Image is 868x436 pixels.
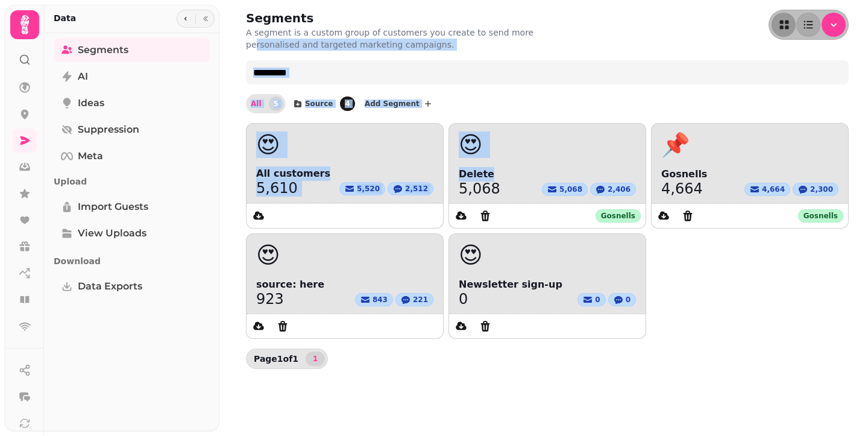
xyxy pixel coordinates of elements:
[762,185,785,194] span: 4,664
[459,277,636,292] span: Newsletter sign-up
[256,277,433,292] span: source: here
[772,13,796,37] button: as-grid
[54,12,76,24] h2: Data
[310,355,320,362] span: 1
[626,295,631,305] span: 0
[473,314,497,338] button: Delete segment
[413,295,428,305] span: 221
[449,204,473,228] button: data export
[54,118,210,142] a: Suppression
[54,38,210,62] a: Segments
[388,182,433,195] button: 2,512
[78,226,146,241] span: View Uploads
[54,195,210,219] a: Import Guests
[78,279,142,294] span: Data Exports
[559,185,582,194] span: 5,068
[357,184,380,194] span: 5,520
[810,185,833,194] span: 2,300
[249,353,303,365] p: Page 1 of 1
[78,43,128,57] span: Segments
[256,181,298,195] span: 5,610
[577,293,605,306] button: 0
[54,250,210,272] p: Download
[459,167,636,182] span: Delete
[459,182,500,196] a: 5,068
[360,94,438,113] button: Add Segment
[54,144,210,168] a: Meta
[796,13,820,37] button: as-table
[54,171,210,192] p: Upload
[256,292,284,306] a: 923
[822,13,846,37] button: Menu
[793,183,838,196] button: 2,300
[305,100,333,107] span: Source
[256,166,433,181] span: All customers
[306,352,325,366] nav: Pagination
[256,133,280,156] span: 😍
[542,183,588,196] button: 5,068
[251,100,262,107] span: All
[247,314,271,338] button: data export
[459,244,483,268] span: 😍
[78,200,148,214] span: Import Guests
[365,100,420,107] span: Add Segment
[590,183,636,196] button: 2,406
[652,204,676,228] button: data export
[608,185,631,194] span: 2,406
[608,293,636,306] button: 0
[54,221,210,245] a: View Uploads
[340,96,354,111] span: 4
[54,65,210,89] a: AI
[405,184,428,194] span: 2,512
[78,69,88,84] span: AI
[744,183,790,196] button: 4,664
[661,182,703,196] a: 4,664
[246,10,477,27] h2: Segments
[247,204,271,228] button: data export
[339,182,385,195] button: 5,520
[246,94,286,113] button: All5
[288,94,357,113] button: Source4
[798,209,843,223] div: Gosnells
[271,314,295,338] button: Delete segment
[661,133,690,157] span: 📌
[306,352,325,366] button: 1
[596,209,641,223] div: Gosnells
[78,122,139,137] span: Suppression
[54,274,210,299] a: Data Exports
[269,96,283,111] span: 5
[661,167,838,182] span: Gosnells
[78,96,104,110] span: Ideas
[459,133,483,157] span: 😍
[449,314,473,338] button: data export
[595,295,600,305] span: 0
[676,204,700,228] button: Delete segment
[54,91,210,115] a: Ideas
[395,293,433,306] button: 221
[373,295,388,305] span: 843
[256,244,280,268] span: 😍
[246,27,555,51] p: A segment is a custom group of customers you create to send more personalised and targeted market...
[473,204,497,228] button: Delete segment
[355,293,393,306] button: 843
[78,149,103,163] span: Meta
[459,292,468,306] a: 0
